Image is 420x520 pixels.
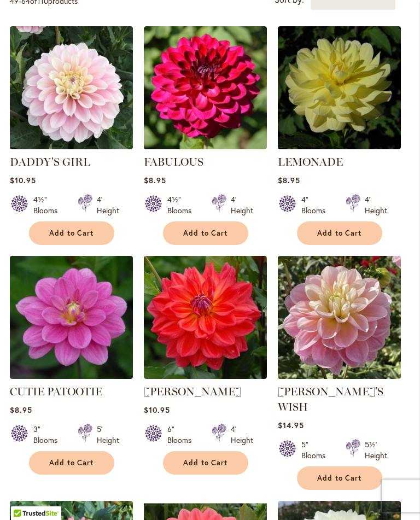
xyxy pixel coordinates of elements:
a: LEMONADE [278,155,343,168]
img: Gabbie's Wish [278,256,401,379]
a: Gabbie's Wish [278,371,401,381]
button: Add to Cart [29,221,114,245]
img: LEMONADE [278,26,401,149]
img: COOPER BLAINE [144,256,267,379]
span: $10.95 [144,405,170,415]
div: 4½" Blooms [33,194,65,216]
div: 5' Height [97,424,119,446]
div: 6" Blooms [167,424,199,446]
div: 4½" Blooms [167,194,199,216]
a: FABULOUS [144,155,203,168]
button: Add to Cart [163,451,248,475]
a: LEMONADE [278,141,401,151]
a: [PERSON_NAME] [144,385,241,398]
span: $10.95 [10,175,36,185]
span: $8.95 [10,405,32,415]
div: 4' Height [97,194,119,216]
iframe: Launch Accessibility Center [8,481,39,512]
a: FABULOUS [144,141,267,151]
div: 3" Blooms [33,424,65,446]
a: [PERSON_NAME]'S WISH [278,385,383,413]
img: CUTIE PATOOTIE [10,256,133,379]
a: DADDY'S GIRL [10,141,133,151]
span: Add to Cart [183,458,228,468]
div: 4' Height [231,194,253,216]
span: Add to Cart [49,458,94,468]
div: 4' Height [365,194,387,216]
div: 4" Blooms [301,194,332,216]
button: Add to Cart [29,451,114,475]
span: $8.95 [144,175,166,185]
img: FABULOUS [144,26,267,149]
span: Add to Cart [317,229,362,238]
button: Add to Cart [297,466,382,490]
a: CUTIE PATOOTIE [10,385,102,398]
a: CUTIE PATOOTIE [10,371,133,381]
a: COOPER BLAINE [144,371,267,381]
span: Add to Cart [317,474,362,483]
div: 4' Height [231,424,253,446]
button: Add to Cart [297,221,382,245]
img: DADDY'S GIRL [10,26,133,149]
div: 5½' Height [365,439,387,461]
a: DADDY'S GIRL [10,155,90,168]
span: Add to Cart [49,229,94,238]
span: $14.95 [278,420,304,430]
span: $8.95 [278,175,300,185]
span: Add to Cart [183,229,228,238]
div: 5" Blooms [301,439,332,461]
button: Add to Cart [163,221,248,245]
